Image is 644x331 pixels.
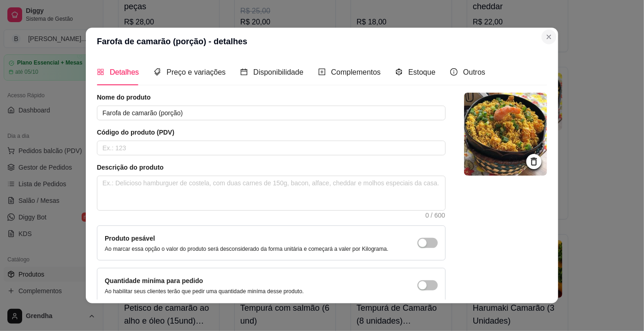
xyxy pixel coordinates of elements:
[105,235,155,242] label: Produto pesável
[97,141,446,155] input: Ex.: 123
[395,68,403,76] span: code-sandbox
[408,68,435,76] span: Estoque
[105,245,388,253] p: Ao marcar essa opção o valor do produto será desconsiderado da forma unitária e começará a valer ...
[86,28,558,55] header: Farofa de camarão (porção) - detalhes
[463,68,485,76] span: Outros
[154,68,161,76] span: tags
[240,68,248,76] span: calendar
[97,128,446,137] article: Código do produto (PDV)
[542,30,556,44] button: Close
[331,68,381,76] span: Complementos
[167,68,226,76] span: Preço e variações
[105,288,304,295] p: Ao habilitar seus clientes terão que pedir uma quantidade miníma desse produto.
[464,93,547,176] img: logo da loja
[105,277,203,284] label: Quantidade miníma para pedido
[97,68,104,76] span: appstore
[97,163,446,172] article: Descrição do produto
[110,68,139,76] span: Detalhes
[97,106,446,120] input: Ex.: Hamburguer de costela
[97,93,446,102] article: Nome do produto
[318,68,326,76] span: plus-square
[450,68,458,76] span: info-circle
[253,68,304,76] span: Disponibilidade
